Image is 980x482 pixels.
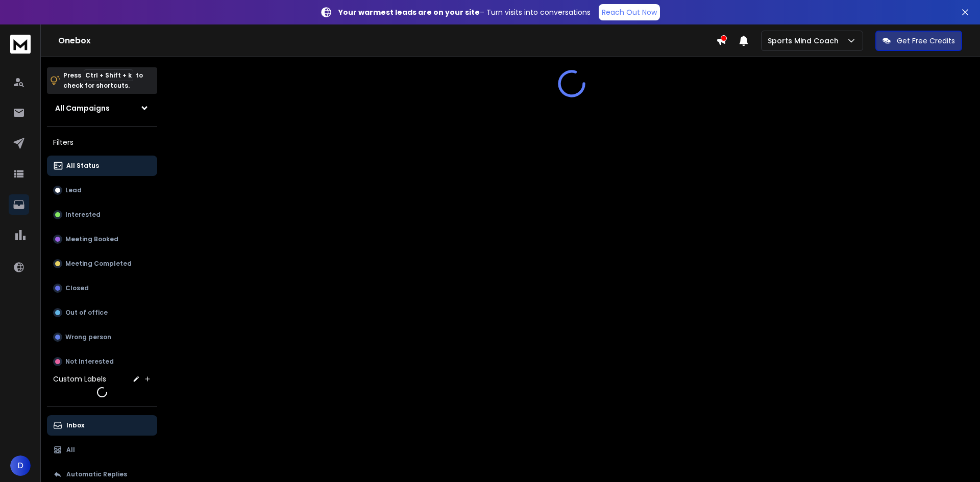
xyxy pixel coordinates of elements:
h1: All Campaigns [55,103,110,113]
button: Lead [47,180,157,200]
p: Wrong person [65,333,111,341]
span: Ctrl + Shift + k [84,69,133,81]
p: Meeting Booked [65,235,118,243]
p: – Turn visits into conversations [338,7,591,17]
p: Sports Mind Coach [768,36,843,46]
p: All [66,446,75,454]
button: Meeting Completed [47,253,157,274]
button: Out of office [47,302,157,323]
button: D [10,455,31,476]
button: Wrong person [47,327,157,347]
h1: Onebox [58,35,716,47]
p: Interested [65,211,101,219]
button: All Campaigns [47,98,157,118]
button: All Status [47,156,157,176]
button: Closed [47,278,157,298]
button: Inbox [47,415,157,436]
p: Press to check for shortcuts. [63,70,143,91]
h3: Custom Labels [53,374,106,384]
p: Inbox [66,421,84,429]
p: Lead [65,186,82,194]
p: All Status [66,162,99,170]
button: All [47,440,157,460]
a: Reach Out Now [599,4,660,20]
h3: Filters [47,135,157,149]
p: Reach Out Now [602,7,657,17]
p: Out of office [65,309,108,317]
p: Closed [65,284,89,292]
img: logo [10,35,31,54]
p: Meeting Completed [65,260,132,268]
p: Not Interested [65,358,114,366]
p: Get Free Credits [897,36,955,46]
strong: Your warmest leads are on your site [338,7,480,17]
button: Meeting Booked [47,229,157,249]
button: Get Free Credits [875,31,962,51]
button: Interested [47,205,157,225]
button: Not Interested [47,351,157,372]
p: Automatic Replies [66,470,127,478]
